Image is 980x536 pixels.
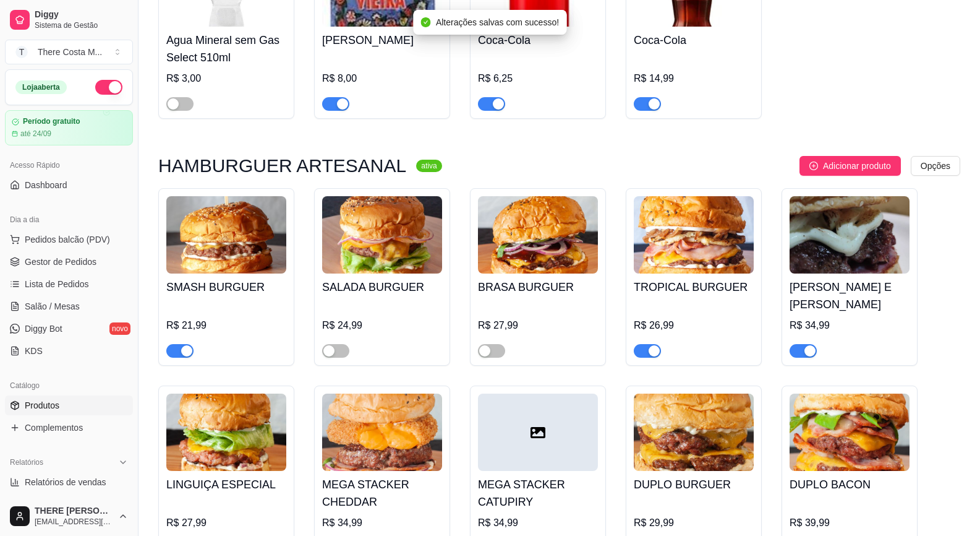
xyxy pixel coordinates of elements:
a: Dashboard [5,175,133,195]
a: KDS [5,341,133,361]
img: product-image [166,196,286,274]
a: Produtos [5,396,133,415]
span: Diggy Bot [25,322,62,335]
div: R$ 14,99 [634,71,754,86]
img: product-image [322,394,442,471]
span: KDS [25,345,43,357]
h4: DUPLO BURGUER [634,476,754,493]
div: R$ 34,99 [790,318,910,333]
div: R$ 8,00 [322,71,442,86]
a: Período gratuitoaté 24/09 [5,110,133,145]
img: product-image [166,394,286,471]
h4: Coca-Cola [634,32,754,49]
span: Lista de Pedidos [25,278,89,290]
button: Adicionar produto [799,156,901,176]
h4: [PERSON_NAME] E [PERSON_NAME] [790,279,910,313]
span: T [15,46,28,58]
div: There Costa M ... [38,46,102,58]
button: Select a team [5,40,133,64]
img: product-image [322,196,442,274]
a: Lista de Pedidos [5,274,133,294]
span: Relatórios [10,457,43,467]
div: Acesso Rápido [5,155,133,175]
span: Adicionar produto [823,159,891,173]
span: [EMAIL_ADDRESS][DOMAIN_NAME] [35,517,113,527]
span: Sistema de Gestão [35,20,128,30]
span: Produtos [25,399,59,412]
div: R$ 21,99 [166,318,286,333]
h4: BRASA BURGUER [478,279,598,296]
h4: SMASH BURGUER [166,279,286,296]
img: product-image [634,394,754,471]
span: Dashboard [25,179,67,191]
button: THERE [PERSON_NAME][EMAIL_ADDRESS][DOMAIN_NAME] [5,501,133,531]
h4: DUPLO BACON [790,476,910,493]
span: check-circle [421,17,431,27]
div: R$ 27,99 [478,318,598,333]
div: R$ 3,00 [166,71,286,86]
img: product-image [634,196,754,274]
a: Gestor de Pedidos [5,252,133,272]
h4: MEGA STACKER CHEDDAR [322,476,442,511]
img: product-image [790,394,910,471]
div: R$ 39,99 [790,516,910,530]
h4: Agua Mineral sem Gas Select 510ml [166,32,286,66]
span: Diggy [35,9,128,20]
h4: TROPICAL BURGUER [634,279,754,296]
span: Relatórios de vendas [25,476,106,488]
div: R$ 26,99 [634,318,754,333]
span: THERE [PERSON_NAME] [35,506,113,517]
img: product-image [478,196,598,274]
span: Gestor de Pedidos [25,256,96,268]
h4: [PERSON_NAME] [322,32,442,49]
div: Loja aberta [15,80,67,94]
h4: LINGUIÇA ESPECIAL [166,476,286,493]
h4: MEGA STACKER CATUPIRY [478,476,598,511]
span: plus-circle [809,162,818,170]
div: Catálogo [5,376,133,396]
h4: SALADA BURGUER [322,279,442,296]
span: Pedidos balcão (PDV) [25,233,110,246]
div: R$ 29,99 [634,516,754,530]
sup: ativa [416,160,441,172]
article: Período gratuito [23,117,80,126]
article: até 24/09 [20,129,51,139]
h3: HAMBURGUER ARTESANAL [158,158,406,173]
span: Alterações salvas com sucesso! [436,17,559,27]
a: Relatório de clientes [5,495,133,514]
div: R$ 6,25 [478,71,598,86]
button: Pedidos balcão (PDV) [5,230,133,249]
a: Salão / Mesas [5,296,133,316]
a: DiggySistema de Gestão [5,5,133,35]
img: product-image [790,196,910,274]
span: Complementos [25,421,83,434]
h4: Coca-Cola [478,32,598,49]
span: Opções [921,159,950,173]
a: Complementos [5,418,133,438]
a: Relatórios de vendas [5,472,133,492]
a: Diggy Botnovo [5,319,133,339]
div: R$ 24,99 [322,318,442,333]
span: Salão / Mesas [25,300,80,313]
div: R$ 34,99 [478,516,598,530]
button: Opções [911,156,960,176]
button: Alterar Status [95,80,122,95]
div: Dia a dia [5,210,133,230]
div: R$ 34,99 [322,516,442,530]
div: R$ 27,99 [166,516,286,530]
